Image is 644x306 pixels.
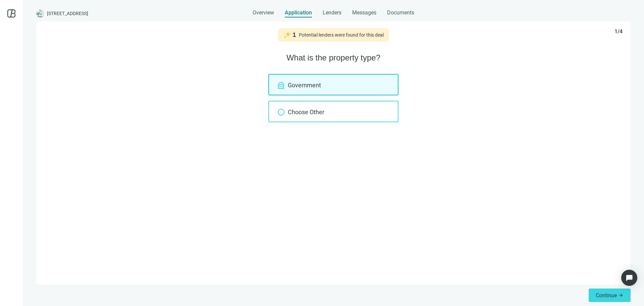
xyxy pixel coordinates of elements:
span: Messages [352,9,376,16]
div: Choose Other [268,101,398,122]
h2: What is the property type? [44,52,623,63]
span: arrow_forward [618,293,624,298]
span: Documents [387,9,414,16]
span: [STREET_ADDRESS] [47,10,88,17]
div: Open Intercom Messenger [621,270,637,286]
img: deal-logo [36,9,44,17]
span: Overview [253,9,274,16]
span: 1/4 [614,28,623,35]
div: Potential lenders were found for this deal [299,32,384,38]
span: Continue [596,292,617,299]
span: Application [285,9,312,16]
span: Lenders [323,9,341,16]
button: Continuearrow_forward [589,289,631,302]
div: Government [268,74,398,95]
span: 1 [292,31,296,39]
